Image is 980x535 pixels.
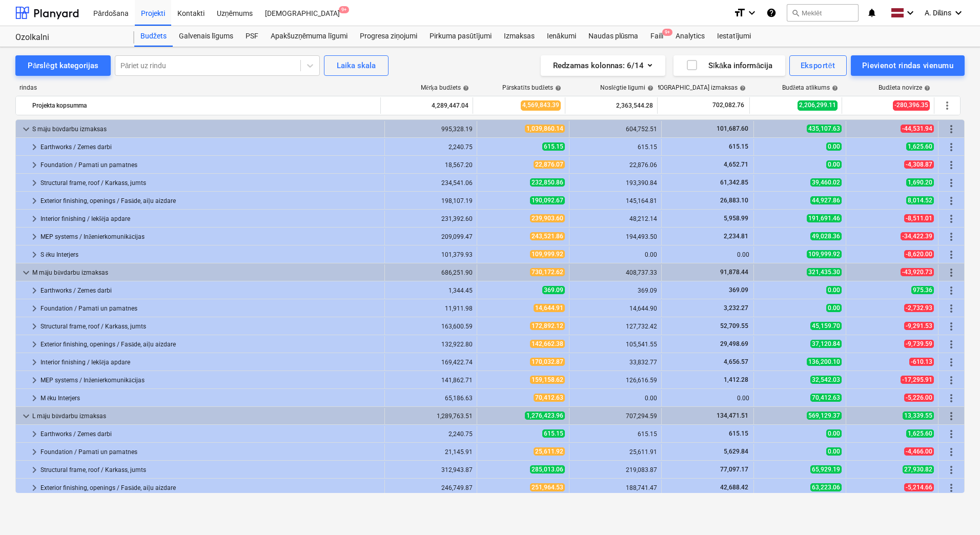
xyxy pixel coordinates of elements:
[574,323,657,330] div: 127,732.42
[807,125,842,133] span: 435,107.63
[941,99,953,112] span: Vairāk darbību
[339,6,349,13] span: 9+
[686,59,773,72] div: Sīkāka informācija
[542,142,565,151] span: 615.15
[32,97,376,114] div: Projekta kopsumma
[909,358,934,366] span: -610.13
[134,26,173,47] div: Budžets
[952,7,965,19] i: keyboard_arrow_down
[922,85,930,91] span: help
[673,55,785,76] button: Sīkāka informācija
[28,249,40,261] span: keyboard_arrow_right
[530,465,565,474] span: 285,013.06
[389,215,473,222] div: 231,392.60
[787,4,859,22] button: Meklēt
[337,59,376,72] div: Laika skala
[574,305,657,312] div: 14,644.90
[389,251,473,258] div: 101,379.93
[389,197,473,204] div: 198,107.19
[945,410,957,422] span: Vairāk darbību
[40,318,380,335] div: Structural frame, roof / Karkass, jumts
[945,464,957,476] span: Vairāk darbību
[945,320,957,333] span: Vairāk darbību
[173,26,239,47] a: Galvenais līgums
[879,84,930,92] div: Budžeta novirze
[389,143,473,151] div: 2,240.75
[530,322,565,330] span: 172,892.12
[810,232,842,240] span: 49,028.36
[574,251,657,258] div: 0.00
[810,376,842,384] span: 32,542.03
[904,322,934,330] span: -9,291.53
[810,322,842,330] span: 45,159.70
[666,251,749,258] div: 0.00
[32,264,380,281] div: M māju būvdarbu izmaksas
[553,85,561,91] span: help
[904,250,934,258] span: -8,620.00
[534,304,565,312] span: 14,644.91
[32,121,380,137] div: S māju būvdarbu izmaksas
[40,336,380,353] div: Exterior finishing, openings / Fasāde, aiļu aizdare
[574,341,657,348] div: 105,541.55
[530,483,565,491] span: 251,964.53
[719,269,749,276] span: 91,878.44
[423,26,498,47] div: Pirkuma pasūtījumi
[738,85,746,91] span: help
[28,284,40,297] span: keyboard_arrow_right
[574,269,657,276] div: 408,737.33
[534,447,565,456] span: 25,611.92
[28,320,40,333] span: keyboard_arrow_right
[40,390,380,406] div: M ēku Interjers
[530,376,565,384] span: 159,158.62
[893,100,930,110] span: -280,396.35
[389,413,473,420] div: 1,289,763.51
[901,232,934,240] span: -34,422.39
[541,26,582,47] div: Ienākumi
[40,480,380,496] div: Exterior finishing, openings / Fasāde, aiļu aizdare
[239,26,264,47] a: PSF
[28,177,40,189] span: keyboard_arrow_right
[498,26,541,47] a: Izmaksas
[574,161,657,169] div: 22,876.06
[716,125,749,132] span: 101,687.60
[662,29,672,36] span: 9+
[862,59,953,72] div: Pievienot rindas vienumu
[40,426,380,442] div: Earthworks / Zemes darbi
[945,231,957,243] span: Vairāk darbību
[389,484,473,491] div: 246,749.87
[851,55,965,76] button: Pievienot rindas vienumu
[530,232,565,240] span: 243,521.86
[521,100,561,110] span: 4,569,843.39
[40,193,380,209] div: Exterior finishing, openings / Fasāde, aiļu aizdare
[530,178,565,187] span: 232,850.86
[830,85,838,91] span: help
[389,179,473,187] div: 234,541.06
[826,286,842,294] span: 0.00
[798,100,838,110] span: 2,206,299.11
[810,394,842,402] span: 70,412.63
[542,286,565,294] span: 369.09
[569,97,653,114] div: 2,363,544.28
[826,447,842,456] span: 0.00
[711,26,757,47] div: Iestatījumi
[669,26,711,47] a: Analytics
[723,448,749,455] span: 5,629.84
[525,411,565,420] span: 1,276,423.96
[807,411,842,420] span: 569,129.37
[389,377,473,384] div: 141,862.71
[904,160,934,169] span: -4,308.87
[20,266,32,279] span: keyboard_arrow_down
[574,197,657,204] div: 145,164.81
[945,159,957,171] span: Vairāk darbību
[782,84,838,92] div: Budžeta atlikums
[534,394,565,402] span: 70,412.63
[723,161,749,168] span: 4,652.71
[574,287,657,294] div: 369.09
[904,483,934,491] span: -5,214.66
[574,126,657,133] div: 604,752.51
[530,340,565,348] span: 142,662.38
[904,394,934,402] span: -5,226.00
[719,466,749,473] span: 77,097.17
[766,7,777,19] i: Zināšanu pamats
